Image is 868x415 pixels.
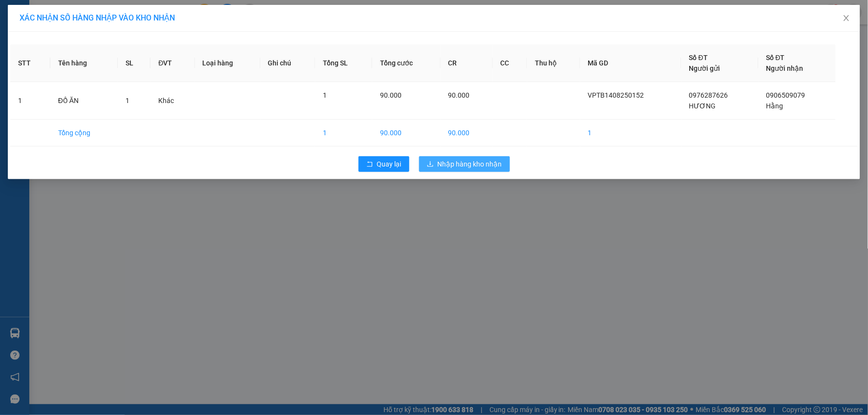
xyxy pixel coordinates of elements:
[766,64,804,72] span: Người nhận
[527,44,580,82] th: Thu hộ
[689,102,716,110] span: HƯƠNG
[150,82,194,120] td: Khác
[377,159,402,169] span: Quay lại
[260,44,316,82] th: Ghi chú
[10,44,50,82] th: STT
[441,120,493,146] td: 90.000
[150,44,194,82] th: ĐVT
[689,64,720,72] span: Người gửi
[315,120,372,146] td: 1
[366,161,373,168] span: rollback
[689,54,708,62] span: Số ĐT
[441,44,493,82] th: CR
[419,156,510,172] button: downloadNhập hàng kho nhận
[50,44,118,82] th: Tên hàng
[580,120,681,146] td: 1
[126,97,129,104] span: 1
[427,161,434,168] span: download
[50,82,118,120] td: ĐỒ ĂN
[359,156,409,172] button: rollbackQuay lại
[588,91,644,99] span: VPTB1408250152
[843,14,850,22] span: close
[118,44,151,82] th: SL
[372,44,441,82] th: Tổng cước
[315,44,372,82] th: Tổng SL
[372,120,441,146] td: 90.000
[766,102,783,110] span: Hằng
[833,5,860,32] button: Close
[380,91,402,99] span: 90.000
[766,91,805,99] span: 0906509079
[689,91,728,99] span: 0976287626
[493,44,527,82] th: CC
[766,54,785,62] span: Số ĐT
[50,120,118,146] td: Tổng cộng
[20,13,175,22] span: XÁC NHẬN SỐ HÀNG NHẬP VÀO KHO NHẬN
[580,44,681,82] th: Mã GD
[448,91,470,99] span: 90.000
[323,91,327,99] span: 1
[438,159,502,169] span: Nhập hàng kho nhận
[195,44,260,82] th: Loại hàng
[10,82,50,120] td: 1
